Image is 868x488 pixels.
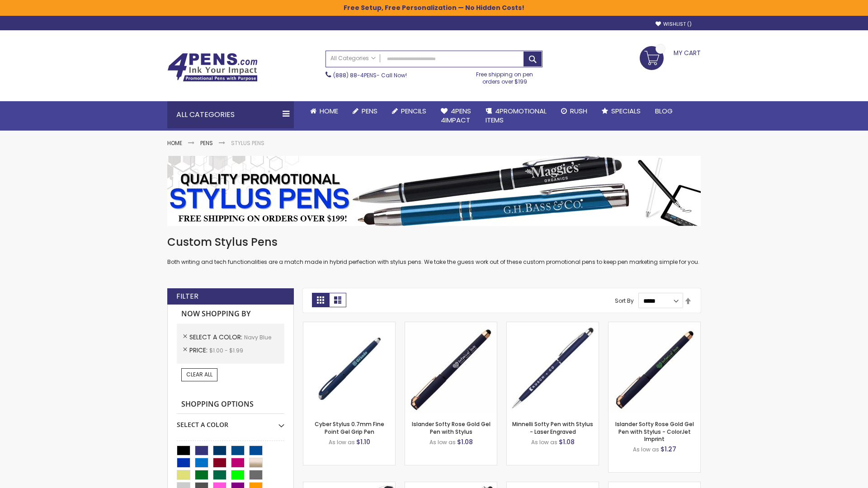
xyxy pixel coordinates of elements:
span: 4Pens 4impact [441,106,471,125]
strong: Now Shopping by [177,305,284,324]
span: Select A Color [189,333,244,342]
div: Free shipping on pen orders over $199 [467,67,543,85]
img: Islander Softy Rose Gold Gel Pen with Stylus - ColorJet Imprint-Navy Blue [609,322,700,414]
a: Blog [648,101,680,121]
span: As low as [329,438,355,446]
a: Minnelli Softy Pen with Stylus - Laser Engraved [512,420,593,435]
strong: Filter [176,291,198,301]
div: Select A Color [177,414,284,429]
strong: Stylus Pens [231,139,264,147]
a: Specials [594,101,648,121]
span: Clear All [186,371,212,378]
div: Both writing and tech functionalities are a match made in hybrid perfection with stylus pens. We ... [167,235,701,266]
a: Islander Softy Rose Gold Gel Pen with Stylus - ColorJet Imprint [615,420,694,442]
span: Pencils [401,106,426,116]
a: Minnelli Softy Pen with Stylus - Laser Engraved-Navy Blue [507,322,599,329]
a: Cyber Stylus 0.7mm Fine Point Gel Grip Pen-Navy Blue [303,322,395,329]
a: Home [167,139,182,147]
h1: Custom Stylus Pens [167,235,701,249]
span: Home [320,106,338,116]
span: $1.08 [559,437,575,446]
img: Minnelli Softy Pen with Stylus - Laser Engraved-Navy Blue [507,322,599,414]
span: As low as [429,438,456,446]
a: Rush [554,101,594,121]
span: $1.10 [356,437,370,446]
img: Cyber Stylus 0.7mm Fine Point Gel Grip Pen-Navy Blue [303,322,395,414]
span: As low as [633,446,659,453]
a: 4PROMOTIONALITEMS [478,101,554,131]
span: As low as [531,438,557,446]
img: Islander Softy Rose Gold Gel Pen with Stylus-Navy Blue [405,322,497,414]
span: Navy Blue [244,333,271,341]
span: $1.08 [457,437,473,446]
a: Cyber Stylus 0.7mm Fine Point Gel Grip Pen [315,420,384,435]
a: Pens [345,101,385,121]
a: Pens [200,139,213,147]
span: Specials [611,106,641,116]
span: Rush [570,106,587,116]
a: All Categories [326,51,380,66]
a: Clear All [181,368,217,381]
a: Islander Softy Rose Gold Gel Pen with Stylus - ColorJet Imprint-Navy Blue [609,322,700,329]
a: Pencils [385,101,434,121]
span: - Call Now! [333,71,407,79]
span: 4PROMOTIONAL ITEMS [486,106,547,125]
strong: Grid [312,293,329,307]
a: Islander Softy Rose Gold Gel Pen with Stylus [412,420,491,435]
label: Sort By [615,297,634,305]
img: Stylus Pens [167,156,701,226]
strong: Shopping Options [177,395,284,414]
img: 4Pens Custom Pens and Promotional Products [167,53,258,82]
div: All Categories [167,101,294,128]
span: $1.00 - $1.99 [209,347,243,354]
a: (888) 88-4PENS [333,71,377,79]
span: $1.27 [660,445,676,454]
span: Price [189,346,209,355]
span: All Categories [330,55,376,62]
span: Blog [655,106,673,116]
a: Islander Softy Rose Gold Gel Pen with Stylus-Navy Blue [405,322,497,329]
a: Home [303,101,345,121]
a: Wishlist [656,21,692,28]
span: Pens [362,106,377,116]
a: 4Pens4impact [434,101,478,131]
